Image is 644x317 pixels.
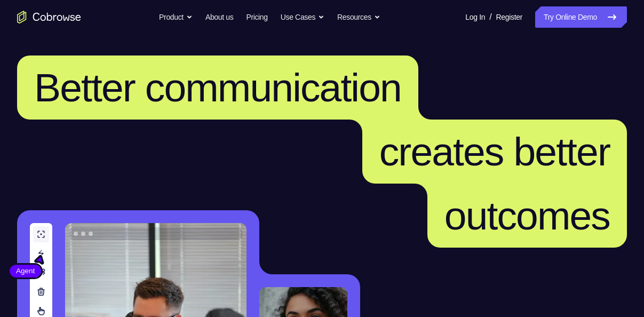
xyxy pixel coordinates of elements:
[444,193,610,238] span: outcomes
[34,65,401,110] span: Better communication
[496,6,522,28] a: Register
[465,6,485,28] a: Log In
[10,266,41,276] span: Agent
[489,11,491,23] span: /
[205,6,233,28] a: About us
[379,129,610,174] span: creates better
[17,11,81,23] a: Go to the home page
[246,6,267,28] a: Pricing
[281,6,324,28] button: Use Cases
[337,6,380,28] button: Resources
[535,6,627,28] a: Try Online Demo
[159,6,193,28] button: Product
